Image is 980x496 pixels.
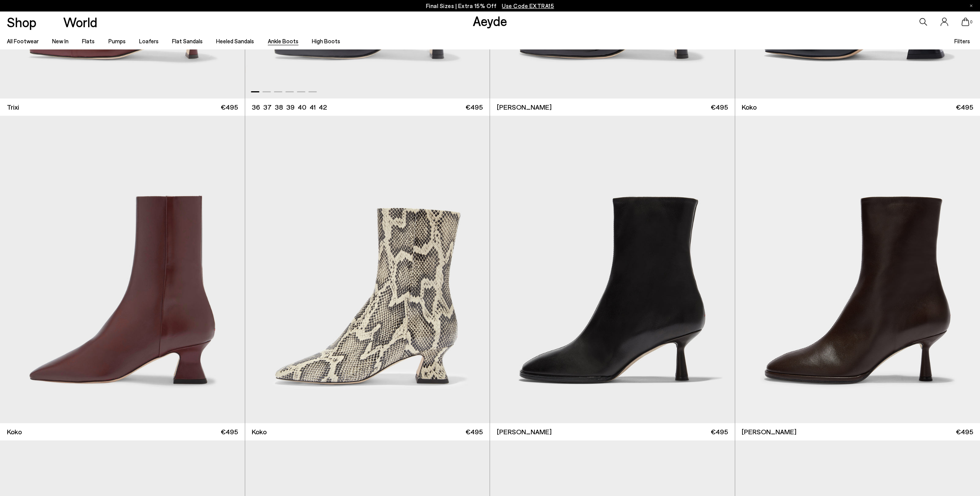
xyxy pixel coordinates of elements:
[286,102,295,112] li: 39
[298,102,306,112] li: 40
[252,427,267,437] span: Koko
[7,102,19,112] span: Trixi
[252,102,260,112] li: 36
[956,102,973,112] span: €495
[502,2,554,9] span: Navigate to /collections/ss25-final-sizes
[245,99,490,116] a: 36 37 38 39 40 41 42 €495
[310,102,316,112] li: 41
[490,116,735,423] img: Dorothy Soft Sock Boots
[245,423,490,440] a: Koko €495
[7,427,22,437] span: Koko
[742,427,796,437] span: [PERSON_NAME]
[82,38,95,44] a: Flats
[245,116,490,423] img: Koko Regal Heel Boots
[7,38,39,44] a: All Footwear
[969,20,973,24] span: 0
[108,38,126,44] a: Pumps
[52,38,69,44] a: New In
[172,38,203,44] a: Flat Sandals
[263,102,272,112] li: 37
[465,427,483,437] span: €495
[312,38,340,44] a: High Boots
[742,102,757,112] span: Koko
[490,423,735,440] a: [PERSON_NAME] €495
[473,13,507,29] a: Aeyde
[497,102,552,112] span: [PERSON_NAME]
[956,427,973,437] span: €495
[275,102,283,112] li: 38
[319,102,327,112] li: 42
[497,427,552,437] span: [PERSON_NAME]
[711,427,728,437] span: €495
[7,15,36,29] a: Shop
[962,18,969,26] a: 0
[426,1,554,11] p: Final Sizes | Extra 15% Off
[221,427,238,437] span: €495
[252,102,324,112] ul: variant
[465,102,483,112] span: €495
[63,15,97,29] a: World
[954,38,970,44] span: Filters
[490,99,735,116] a: [PERSON_NAME] €495
[221,102,238,112] span: €495
[268,38,298,44] a: Ankle Boots
[711,102,728,112] span: €495
[139,38,159,44] a: Loafers
[216,38,254,44] a: Heeled Sandals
